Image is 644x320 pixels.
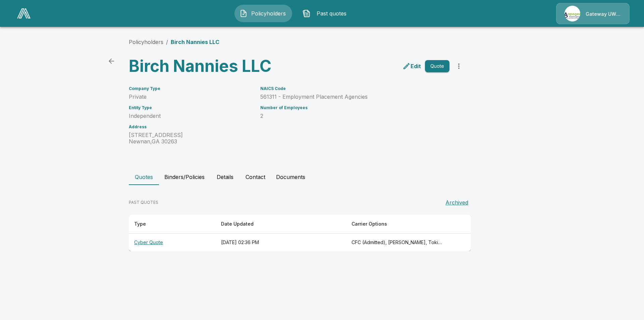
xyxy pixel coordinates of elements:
[129,39,163,45] a: Policyholders
[260,86,449,91] h6: NAICS Code
[129,215,216,234] th: Type
[271,169,311,185] button: Documents
[216,215,346,234] th: Date Updated
[129,125,252,129] h6: Address
[260,113,449,119] p: 2
[313,9,350,17] span: Past quotes
[129,94,252,100] p: Private
[425,60,449,73] button: Quote
[129,86,252,91] h6: Company Type
[129,38,219,46] nav: breadcrumb
[346,234,448,252] th: CFC (Admitted), Beazley, Tokio Marine TMHCC (Non-Admitted), At-Bay (Non-Admitted), Coalition (Non...
[260,105,449,110] h6: Number of Employees
[171,38,219,46] p: Birch Nannies LLC
[260,94,449,100] p: 561311 - Employment Placement Agencies
[129,199,158,205] p: PAST QUOTES
[159,169,210,185] button: Binders/Policies
[129,234,216,252] th: Cyber Quote
[239,9,248,17] img: Policyholders Icon
[443,196,471,209] button: Archived
[452,59,466,73] button: more
[401,61,422,72] a: edit
[129,105,252,110] h6: Entity Type
[129,169,159,185] button: Quotes
[250,9,287,17] span: Policyholders
[129,215,471,251] table: responsive table
[234,5,292,22] button: Policyholders IconPolicyholders
[216,234,346,252] th: [DATE] 02:36 PM
[129,132,252,145] p: [STREET_ADDRESS] Newnan , GA 30263
[346,215,448,234] th: Carrier Options
[166,38,168,46] li: /
[17,8,31,18] img: AA Logo
[298,5,355,22] button: Past quotes IconPast quotes
[129,169,515,185] div: policyholder tabs
[129,113,252,119] p: Independent
[210,169,240,185] button: Details
[105,54,118,68] a: back
[129,57,294,76] h3: Birch Nannies LLC
[411,62,421,70] p: Edit
[240,169,271,185] button: Contact
[303,9,311,17] img: Past quotes Icon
